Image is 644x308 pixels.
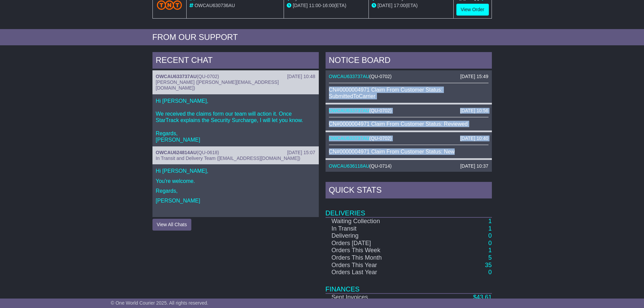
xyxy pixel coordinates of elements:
div: Quick Stats [326,182,492,200]
a: 5 [488,254,492,261]
a: View Order [456,4,489,16]
p: You're welcome. [156,178,315,184]
div: ( ) [329,136,488,141]
div: (ETA) [372,2,451,9]
a: 35 [485,262,492,268]
td: Sent Invoices [326,293,430,301]
td: Orders This Year [326,262,430,269]
div: [DATE] 10:48 [287,74,315,79]
td: Delivering [326,232,430,240]
a: 0 [488,240,492,246]
div: [DATE] 15:49 [460,74,488,79]
div: ( ) [329,74,488,79]
td: Finances [326,276,492,293]
a: 0 [488,269,492,276]
span: [DATE] [293,3,308,8]
div: [DATE] 10:56 [460,108,488,114]
p: Regards, [156,188,315,194]
td: Deliveries [326,200,492,217]
td: Orders This Week [326,247,430,254]
a: OWCAU633737AU [156,74,197,79]
div: ( ) [329,108,488,114]
p: Hi [PERSON_NAME], We received the claims form our team will action it. Once StarTrack explains th... [156,98,315,143]
a: 0 [488,232,492,239]
a: 1 [488,247,492,254]
span: QU-0618 [198,150,218,155]
td: Waiting Collection [326,217,430,225]
span: © One World Courier 2025. All rights reserved. [111,300,209,306]
div: FROM OUR SUPPORT [152,32,492,42]
a: OWCAU636118AU [329,163,369,169]
span: QU-0702 [371,74,390,79]
span: [DATE] [378,3,392,8]
a: 1 [488,218,492,224]
button: View All Chats [152,219,191,231]
p: Hi [PERSON_NAME], [156,168,315,174]
div: [DATE] 15:07 [287,150,315,156]
div: ( ) [156,74,315,79]
div: CN#0000004971 Claim From Customer Status: New [329,148,488,155]
div: RECENT CHAT [152,52,319,70]
span: QU-0702 [371,108,390,113]
div: [DATE] 10:40 [460,136,488,141]
div: - (ETA) [287,2,366,9]
td: Orders [DATE] [326,240,430,247]
span: 11:00 [309,3,321,8]
td: Orders Last Year [326,269,430,276]
a: OWCAU633737AU [329,74,369,79]
div: [DATE] 10:37 [460,163,488,169]
a: OWCAU633737AU [329,136,369,141]
span: OWCAU630736AU [194,3,235,8]
div: ( ) [156,150,315,156]
img: TNT_Domestic.png [157,0,182,9]
div: CN#0000004971 Claim From Customer Status: Reviewed [329,121,488,127]
p: [PERSON_NAME] [156,197,315,204]
span: QU-0714 [371,163,390,169]
span: In Transit and Delivery Team ([EMAIL_ADDRESS][DOMAIN_NAME]) [156,156,301,161]
span: QU-0702 [371,136,390,141]
a: $43.61 [473,294,492,301]
td: Orders This Month [326,254,430,262]
span: QU-0702 [198,74,218,79]
span: 43.61 [476,294,492,301]
a: OWCAU624814AU [156,150,197,155]
div: NOTICE BOARD [326,52,492,70]
a: 1 [488,225,492,232]
span: [PERSON_NAME] ([PERSON_NAME][EMAIL_ADDRESS][DOMAIN_NAME]) [156,79,279,91]
td: In Transit [326,225,430,233]
div: ( ) [329,163,488,169]
span: 16:00 [323,3,334,8]
div: CN#0000004971 Claim From Customer Status: SubmittedToCarrier [329,87,488,99]
span: 17:00 [394,3,406,8]
a: OWCAU633737AU [329,108,369,113]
